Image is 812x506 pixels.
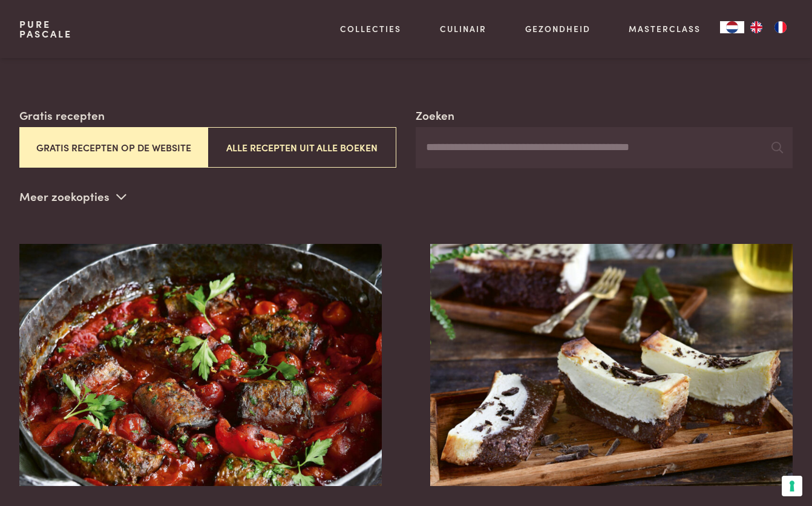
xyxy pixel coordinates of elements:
a: FR [768,21,793,33]
button: Uw voorkeuren voor toestemming voor trackingtechnologieën [782,476,802,496]
img: Aubergine-gehaktrolletjes in tomatensaus [19,244,382,486]
div: Language [720,21,744,33]
button: Alle recepten uit alle boeken [208,127,396,168]
a: Masterclass [629,22,701,35]
label: Gratis recepten [19,107,105,124]
p: Meer zoekopties [19,188,126,206]
a: NL [720,21,744,33]
label: Zoeken [416,107,454,124]
aside: Language selected: Nederlands [720,21,793,33]
ul: Language list [744,21,793,33]
a: Culinair [440,22,486,35]
button: Gratis recepten op de website [19,127,208,168]
a: Gezondheid [525,22,591,35]
img: Brownie-cheesecake [430,244,793,486]
a: PurePascale [19,19,72,39]
a: EN [744,21,768,33]
a: Collecties [340,22,401,35]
